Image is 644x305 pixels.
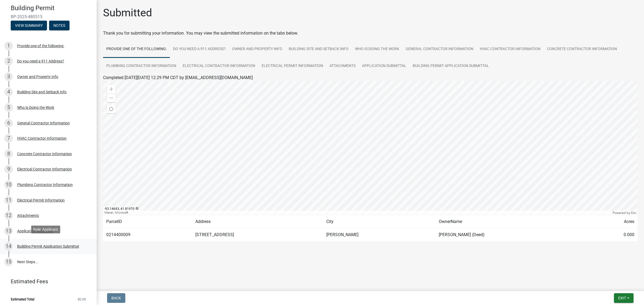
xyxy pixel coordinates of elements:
[103,30,638,36] div: Thank you for submitting your information. You may view the submitted information on the tabs below.
[11,4,92,12] h4: Building Permit
[103,6,152,19] h1: Submitted
[31,225,60,233] div: Role: Applicant
[4,57,13,65] div: 2
[111,296,121,300] span: Back
[4,242,13,251] div: 14
[4,134,13,143] div: 7
[17,229,53,233] div: Application Submittal
[544,41,620,58] a: Concrete Contractor Information
[17,44,64,48] div: Provide one of the following:
[103,211,611,215] div: Maxar, Microsoft
[4,72,13,81] div: 3
[17,244,79,248] div: Building Permit Application Submittal
[103,215,192,228] td: ParcelID
[103,75,253,80] span: Completed [DATE][DATE] 12:29 PM CDT by [EMAIL_ADDRESS][DOMAIN_NAME]
[588,215,638,228] td: Acres
[4,150,13,158] div: 8
[477,41,544,58] a: HVAC Contractor Information
[170,41,229,58] a: Do you need a 911 Address?
[4,227,13,235] div: 13
[17,106,54,109] div: Who is Doing the Work
[17,167,72,171] div: Electrical Contractor Information
[17,198,65,202] div: Electrical Permit Information
[107,293,125,303] button: Back
[326,58,359,75] a: Attachments
[49,21,69,30] button: Notes
[4,103,13,112] div: 5
[17,136,67,140] div: HVAC Contractor Information
[17,214,39,217] div: Attachments
[49,24,69,28] wm-modal-confirm: Notes
[17,59,64,63] div: Do you need a 911 Address?
[17,75,58,79] div: Owner and Property Info
[323,215,436,228] td: City
[611,211,638,215] div: Powered by
[359,58,409,75] a: Application Submittal
[614,293,634,303] button: Exit
[78,297,86,301] span: $0.00
[352,41,402,58] a: Who is Doing the Work
[103,228,192,241] td: 0214400009
[17,152,72,156] div: Concrete Contractor Information
[4,258,13,266] div: 15
[618,296,626,300] span: Exit
[402,41,477,58] a: General Contractor Information
[4,42,13,50] div: 1
[107,85,116,94] div: Zoom in
[192,228,323,241] td: [STREET_ADDRESS]
[4,180,13,189] div: 10
[323,228,436,241] td: [PERSON_NAME]
[4,196,13,204] div: 11
[4,211,13,220] div: 12
[11,24,47,28] wm-modal-confirm: Summary
[436,228,588,241] td: [PERSON_NAME] (Deed)
[180,58,258,75] a: Electrical Contractor Information
[631,211,636,215] a: Esri
[436,215,588,228] td: OwnerName
[4,88,13,96] div: 4
[17,90,67,94] div: Building Site and Setback Info
[103,58,180,75] a: Plumbing Contractor Information
[107,94,116,102] div: Zoom out
[409,58,492,75] a: Building Permit Application Submittal
[17,121,70,125] div: General Contractor Information
[11,297,34,301] span: Estimated Total
[4,119,13,127] div: 6
[107,105,116,113] div: Find my location
[4,276,88,287] a: Estimated Fees
[11,21,47,30] button: View Summary
[11,14,86,19] span: BP-2025-480515
[192,215,323,228] td: Address
[229,41,286,58] a: Owner and Property Info
[4,165,13,173] div: 9
[103,41,170,58] a: Provide one of the following:
[17,183,73,187] div: Plumbing Contractor Information
[258,58,326,75] a: Electrical Permit Information
[588,228,638,241] td: 0.000
[286,41,352,58] a: Building Site and Setback Info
